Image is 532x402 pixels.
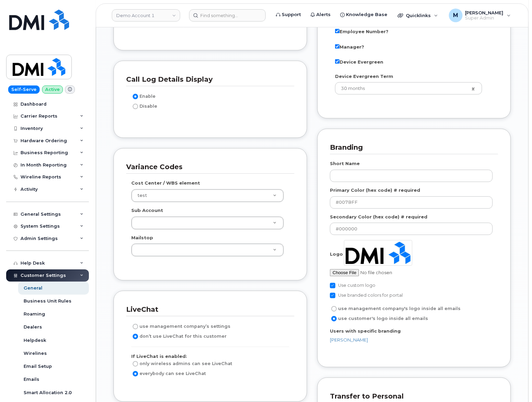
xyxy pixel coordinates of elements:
[126,305,289,314] h3: LiveChat
[137,193,147,198] span: test
[131,207,163,214] label: Sub Account
[330,187,420,193] label: Primary Color (hex code) # required
[133,324,138,329] input: use management company’s settings
[282,11,301,18] span: Support
[330,251,343,257] label: Logo
[131,353,187,359] b: If LiveChat is enabled:
[316,11,331,18] span: Alerts
[330,293,335,298] input: Use branded colors for portal
[132,189,283,202] a: test
[330,214,427,220] label: Secondary Color (hex code) # required
[330,337,368,343] a: [PERSON_NAME]
[330,281,375,290] label: Use custom logo
[346,11,387,18] span: Knowledge Base
[133,334,138,339] input: don’t use LiveChat for this customer
[133,104,138,109] input: Disable
[344,240,412,266] img: Demo Account 1
[335,44,340,49] input: Manager?
[131,322,230,331] label: use management company’s settings
[189,9,266,22] input: Find something...
[331,316,337,321] input: use customer's logo inside all emails
[330,291,403,299] label: Use branded colors for portal
[131,102,157,110] label: Disable
[306,8,335,22] a: Alerts
[112,9,180,22] a: Demo Account 1
[131,370,206,378] label: everybody can see LiveChat
[330,305,461,313] label: use management company's logo inside all emails
[126,75,289,84] h3: Call Log Details Display
[444,9,516,22] div: Mathew
[335,29,340,33] input: Employee Number?
[131,92,156,100] label: Enable
[335,73,393,80] label: Device Evergreen Term
[335,58,383,65] label: Device Evergreen
[330,392,493,401] h3: Transfer to Personal
[330,314,428,323] label: use customer's logo inside all emails
[335,82,482,94] a: 30 months
[133,361,138,366] input: only wireless admins can see LiveChat
[271,8,306,22] a: Support
[331,306,337,311] input: use management company's logo inside all emails
[465,15,504,21] span: Super Admin
[393,9,443,22] div: Quicklinks
[131,360,232,368] label: only wireless admins can see LiveChat
[330,328,401,334] label: Users with specific branding
[131,234,153,241] label: Mailstop
[335,8,392,22] a: Knowledge Base
[131,332,227,340] label: don’t use LiveChat for this customer
[465,10,504,15] span: [PERSON_NAME]
[337,85,365,91] span: 30 months
[133,371,138,376] input: everybody can see LiveChat
[335,59,340,64] input: Device Evergreen
[131,180,200,186] label: Cost Center / WBS element
[330,143,493,152] h3: Branding
[453,11,458,19] span: M
[335,27,388,35] label: Employee Number?
[330,160,360,167] label: Short Name
[335,43,364,50] label: Manager?
[406,13,431,18] span: Quicklinks
[126,162,289,172] h3: Variance Codes
[330,283,335,288] input: Use custom logo
[330,196,493,209] input: Example: #00FF00
[133,94,138,99] input: Enable
[330,223,493,235] input: Example: #00FF00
